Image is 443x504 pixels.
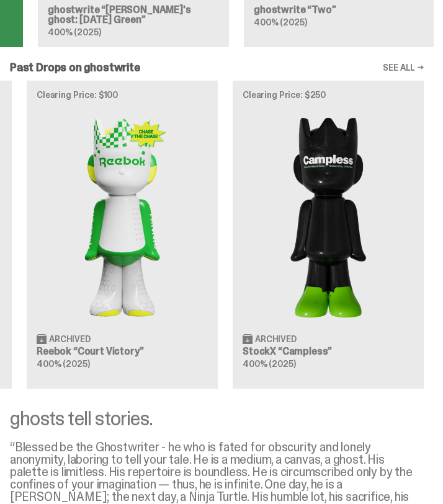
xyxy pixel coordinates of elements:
[243,91,414,99] p: Clearing Price: $250
[10,62,140,73] h2: Past Drops on ghostwrite
[37,91,208,99] p: Clearing Price: $100
[27,81,218,388] a: Clearing Price: $100 Court Victory Archived
[243,109,414,323] img: Campless
[48,5,219,25] h3: ghostwrite “[PERSON_NAME]'s ghost: [DATE] Green”
[48,27,101,38] span: 400% (2025)
[10,409,424,428] div: ghosts tell stories.
[37,347,208,356] h3: Reebok “Court Victory”
[49,335,91,343] span: Archived
[254,17,307,28] span: 400% (2025)
[383,63,424,72] a: SEE ALL →
[243,347,414,356] h3: StockX “Campless”
[37,109,208,323] img: Court Victory
[255,335,297,343] span: Archived
[233,81,424,388] a: Clearing Price: $250 Campless Archived
[243,358,295,369] span: 400% (2025)
[254,5,425,15] h3: ghostwrite “Two”
[37,358,89,369] span: 400% (2025)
